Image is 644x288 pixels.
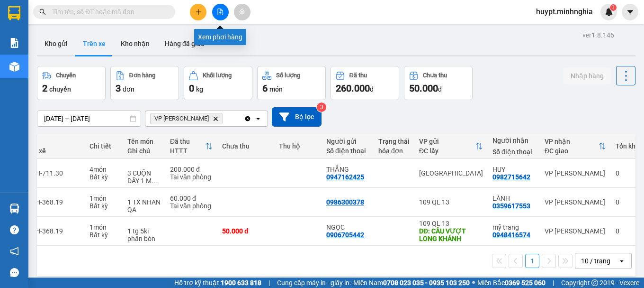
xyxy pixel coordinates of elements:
[170,138,205,145] div: Đã thu
[154,115,209,122] span: VP Phan Thiết
[39,9,46,15] span: search
[414,134,488,159] th: Toggle SortBy
[268,278,270,288] span: |
[52,7,164,17] input: Tìm tên, số ĐT hoặc mã đơn
[37,111,141,126] input: Select a date range.
[10,225,19,234] span: question-circle
[616,198,639,206] div: 0
[326,223,369,231] div: NGỌC
[170,173,213,181] div: Tại văn phòng
[317,102,326,112] sup: 3
[492,148,535,156] div: Số điện thoại
[89,223,118,231] div: 1 món
[196,85,203,93] span: kg
[212,4,229,20] button: file-add
[419,147,475,155] div: ĐC lấy
[190,4,206,20] button: plus
[170,147,205,155] div: HTTT
[222,227,269,235] div: 50.000 đ
[89,166,118,173] div: 4 món
[244,115,251,122] svg: Clear all
[472,281,475,285] span: ⚪️
[582,30,614,40] div: ver 1.8.146
[89,195,118,202] div: 1 món
[276,72,300,79] div: Số lượng
[203,72,232,79] div: Khối lượng
[353,278,470,288] span: Miền Nam
[272,107,322,127] button: Bộ lọc
[336,83,370,94] span: 260.000
[170,195,213,202] div: 60.000 đ
[326,173,364,181] div: 0947162425
[438,85,442,93] span: đ
[8,6,20,20] img: logo-vxr
[89,231,118,239] div: Bất kỳ
[89,142,118,150] div: Chi tiết
[239,9,245,15] span: aim
[492,173,530,181] div: 0982715642
[611,4,615,11] span: 1
[419,169,483,177] div: [GEOGRAPHIC_DATA]
[492,166,535,173] div: HUY
[42,83,47,94] span: 2
[9,38,19,48] img: solution-icon
[152,177,157,185] span: ...
[545,169,606,177] div: VP [PERSON_NAME]
[89,202,118,210] div: Bất kỳ
[492,195,535,202] div: LÀNH
[28,147,80,155] div: Tài xế
[110,66,179,100] button: Đơn hàng3đơn
[378,147,410,155] div: hóa đơn
[9,204,19,214] img: warehouse-icon
[492,202,530,210] div: 0359617553
[616,142,639,150] div: Tồn kho
[370,85,374,93] span: đ
[477,278,546,288] span: Miền Bắc
[213,116,218,121] svg: Delete
[279,142,317,150] div: Thu hộ
[553,278,554,288] span: |
[28,227,80,235] div: 50H-368.19
[383,279,470,287] strong: 0708 023 035 - 0935 103 250
[277,278,351,288] span: Cung cấp máy in - giấy in:
[165,134,217,159] th: Toggle SortBy
[419,227,483,242] div: DĐ: CẦU VƯỢT LONG KHÁNH
[326,231,364,239] div: 0906705442
[492,223,535,231] div: mỹ trang
[616,227,639,235] div: 0
[217,9,224,15] span: file-add
[194,29,246,45] div: Xem phơi hàng
[326,198,364,206] div: 0986300378
[545,198,606,206] div: VP [PERSON_NAME]
[262,83,268,94] span: 6
[257,66,326,100] button: Số lượng6món
[563,67,611,84] button: Nhập hàng
[56,72,76,79] div: Chuyến
[326,147,369,155] div: Số điện thoại
[622,4,638,20] button: caret-down
[610,4,617,11] sup: 1
[419,198,483,206] div: 109 QL 13
[89,173,118,181] div: Bất kỳ
[254,115,262,122] svg: open
[545,147,599,155] div: ĐC giao
[545,138,599,145] div: VP nhận
[157,32,212,55] button: Hàng đã giao
[10,268,19,277] span: message
[626,8,635,16] span: caret-down
[170,202,213,210] div: Tại văn phòng
[605,8,613,16] img: icon-new-feature
[127,169,161,185] div: 3 CUỘN DÂY 1 MÁY CẮT
[492,137,535,144] div: Người nhận
[129,72,155,79] div: Đơn hàng
[591,279,598,286] span: copyright
[127,138,161,145] div: Tên món
[525,254,539,268] button: 1
[618,257,626,265] svg: open
[10,247,19,256] span: notification
[224,114,225,123] input: Selected VP Phan Thiết.
[326,166,369,173] div: THẮNG
[49,85,71,93] span: chuyến
[540,134,611,159] th: Toggle SortBy
[505,279,546,287] strong: 0369 525 060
